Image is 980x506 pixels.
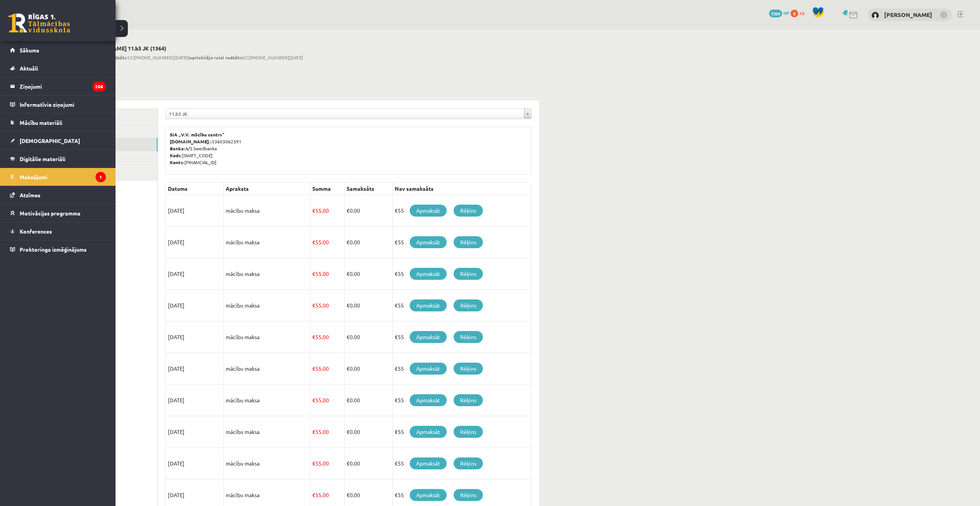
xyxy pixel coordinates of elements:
[310,385,345,416] td: 55.00
[312,333,315,340] span: €
[454,457,483,469] a: Rēķins
[170,131,225,138] b: SIA „V.V. mācību centrs”
[791,10,798,17] span: 0
[10,150,106,168] a: Digitālie materiāli
[769,10,782,17] span: 1364
[347,333,350,340] span: €
[410,299,447,311] a: Apmaksāt
[166,448,224,479] td: [DATE]
[347,397,350,403] span: €
[410,363,447,375] a: Apmaksāt
[310,227,345,258] td: 55.00
[410,205,447,217] a: Apmaksāt
[10,59,106,77] a: Aktuāli
[10,96,106,113] a: Informatīvie ziņojumi
[170,145,185,151] b: Banka:
[224,183,310,195] th: Apraksts
[10,204,106,222] a: Motivācijas programma
[310,448,345,479] td: 55.00
[344,416,392,448] td: 0.00
[188,54,242,61] b: Iepriekšējo reizi redzēts
[166,416,224,448] td: [DATE]
[170,131,527,166] p: 53603062391 A/S Swedbanka [SWIFT_CODE] [FINANCIAL_ID]
[454,299,483,311] a: Rēķins
[347,365,350,372] span: €
[791,10,808,16] a: 0 xp
[392,183,531,195] th: Nav samaksāts
[224,353,310,385] td: mācību maksa
[224,321,310,353] td: mācību maksa
[166,258,224,290] td: [DATE]
[310,183,345,195] th: Summa
[344,195,392,227] td: 0.00
[783,10,789,16] span: mP
[392,321,531,353] td: €55
[410,331,447,343] a: Apmaksāt
[10,222,106,240] a: Konferences
[166,109,531,119] a: 11.b3 JK
[312,491,315,498] span: €
[410,426,447,438] a: Apmaksāt
[10,77,106,95] a: Ziņojumi206
[224,195,310,227] td: mācību maksa
[454,363,483,375] a: Rēķins
[347,460,350,467] span: €
[392,385,531,416] td: €55
[344,321,392,353] td: 0.00
[347,302,350,309] span: €
[170,159,184,165] b: Konts:
[347,428,350,435] span: €
[454,236,483,248] a: Rēķins
[224,385,310,416] td: mācību maksa
[169,109,521,119] span: 11.b3 JK
[310,195,345,227] td: 55.00
[224,448,310,479] td: mācību maksa
[347,239,350,245] span: €
[166,227,224,258] td: [DATE]
[166,183,224,195] th: Datums
[10,240,106,258] a: Proktoringa izmēģinājums
[454,394,483,406] a: Rēķins
[454,426,483,438] a: Rēķins
[454,331,483,343] a: Rēķins
[871,12,879,19] img: Ričards Siņausks
[392,258,531,290] td: €55
[310,353,345,385] td: 55.00
[166,290,224,321] td: [DATE]
[347,207,350,214] span: €
[410,236,447,248] a: Apmaksāt
[392,290,531,321] td: €55
[769,10,789,16] a: 1364 mP
[166,385,224,416] td: [DATE]
[310,258,345,290] td: 55.00
[10,132,106,150] a: [DEMOGRAPHIC_DATA]
[170,138,212,145] b: [DOMAIN_NAME].:
[20,168,106,186] legend: Maksājumi
[8,13,70,33] a: Rīgas 1. Tālmācības vidusskola
[347,270,350,277] span: €
[392,353,531,385] td: €55
[410,268,447,280] a: Apmaksāt
[392,416,531,448] td: €55
[10,186,106,204] a: Atzīmes
[10,114,106,131] a: Mācību materiāli
[166,353,224,385] td: [DATE]
[20,96,106,113] legend: Informatīvie ziņojumi
[454,205,483,217] a: Rēķins
[82,45,303,52] h2: [PERSON_NAME] 11.b3 JK (1364)
[310,321,345,353] td: 55.00
[82,54,303,61] span: 12:[PHONE_NUMBER][DATE] 02:[PHONE_NUMBER][DATE]
[310,416,345,448] td: 55.00
[92,81,106,92] i: 206
[410,489,447,501] a: Apmaksāt
[10,41,106,59] a: Sākums
[312,460,315,467] span: €
[20,65,38,72] span: Aktuāli
[224,416,310,448] td: mācību maksa
[312,207,315,214] span: €
[20,155,65,162] span: Digitālie materiāli
[312,428,315,435] span: €
[884,11,932,18] a: [PERSON_NAME]
[10,168,106,186] a: Maksājumi1
[312,302,315,309] span: €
